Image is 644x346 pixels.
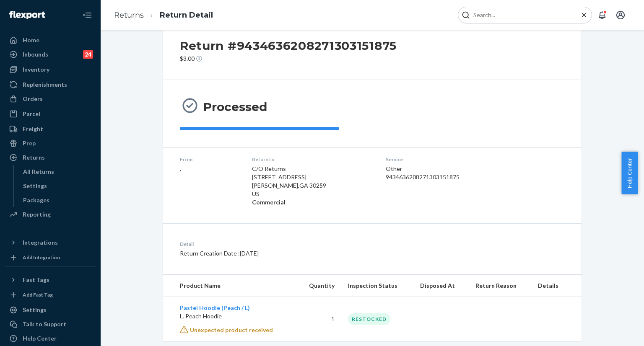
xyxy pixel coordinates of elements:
[5,107,96,121] a: Parcel
[23,80,67,89] div: Replenishments
[23,139,36,147] div: Prep
[180,240,412,248] dt: Detail
[5,92,96,106] a: Orders
[621,152,638,194] button: Help Center
[190,326,273,333] span: Unexpected product received
[23,254,60,261] div: Add Integration
[23,153,45,162] div: Returns
[23,276,49,284] div: Fast Tags
[107,3,220,28] ol: breadcrumbs
[23,36,39,44] div: Home
[252,199,286,206] strong: Commercial
[83,50,93,59] div: 24
[297,297,342,341] td: 1
[5,78,96,91] a: Replenishments
[19,179,96,193] a: Settings
[23,110,40,118] div: Parcel
[203,99,267,114] h3: Processed
[531,275,582,297] th: Details
[462,11,470,19] svg: Search Icon
[612,7,629,23] button: Open account menu
[23,196,49,204] div: Packages
[5,137,96,150] a: Prep
[160,10,213,20] a: Return Detail
[5,236,96,249] button: Integrations
[114,10,144,20] a: Returns
[23,65,49,74] div: Inventory
[163,275,297,297] th: Product Name
[252,190,372,198] p: US
[470,11,573,19] input: Search Input
[23,238,58,247] div: Integrations
[5,253,96,263] a: Add Integration
[5,122,96,136] a: Freight
[252,181,372,190] p: [PERSON_NAME] , GA 30259
[5,34,96,47] a: Home
[23,182,47,190] div: Settings
[180,165,181,172] span: ,
[594,7,610,23] button: Open notifications
[341,275,413,297] th: Inspection Status
[180,54,397,63] p: $3.00
[180,37,397,54] h2: Return #9434636208271303151875
[386,165,402,172] span: Other
[413,275,469,297] th: Disposed At
[5,303,96,317] a: Settings
[23,334,57,343] div: Help Center
[5,318,96,331] a: Talk to Support
[580,11,588,20] button: Close Search
[79,7,96,23] button: Close Navigation
[23,306,47,314] div: Settings
[23,50,48,59] div: Inbounds
[5,290,96,300] a: Add Fast Tag
[180,156,239,163] dt: From
[5,273,96,287] button: Fast Tags
[5,332,96,345] a: Help Center
[297,275,342,297] th: Quantity
[23,168,54,176] div: All Returns
[180,312,290,320] p: L. Peach Hoodie
[386,156,506,163] dt: Service
[23,95,43,103] div: Orders
[19,165,96,178] a: All Returns
[5,63,96,76] a: Inventory
[252,156,372,163] dt: Return to
[252,173,372,181] p: [STREET_ADDRESS]
[180,249,412,258] p: Return Creation Date : [DATE]
[5,208,96,221] a: Reporting
[9,11,45,19] img: Flexport logo
[252,165,372,173] p: C/O Returns
[180,304,250,311] a: Pastel Hoodie (Peach / L)
[5,48,96,61] a: Inbounds24
[23,291,53,298] div: Add Fast Tag
[23,210,51,219] div: Reporting
[348,313,390,325] div: RESTOCKED
[469,275,531,297] th: Return Reason
[5,151,96,164] a: Returns
[23,125,43,133] div: Freight
[386,173,506,181] div: 9434636208271303151875
[23,320,66,328] div: Talk to Support
[19,194,96,207] a: Packages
